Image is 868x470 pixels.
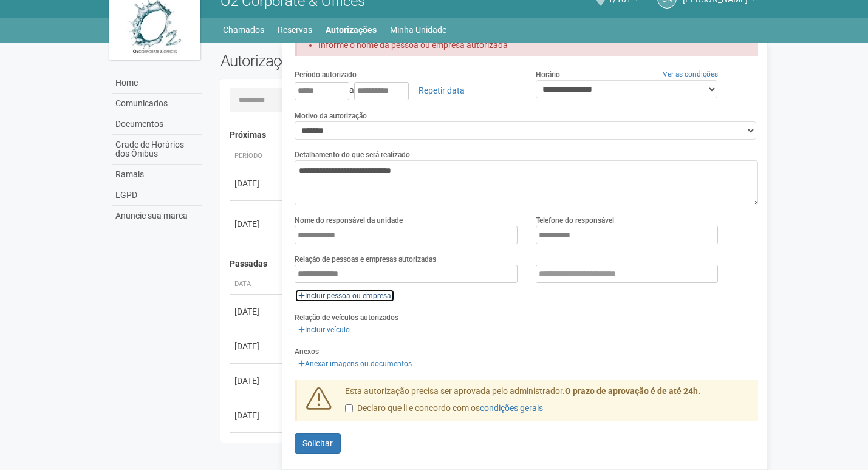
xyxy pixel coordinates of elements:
[234,177,279,189] div: [DATE]
[295,149,410,160] label: Detalhamento do que será realizado
[295,80,518,101] div: a
[295,215,403,226] label: Nome do responsável da unidade
[295,289,395,302] a: Incluir pessoa ou empresa
[295,433,341,454] button: Solicitar
[536,215,614,226] label: Telefone do responsável
[295,111,367,121] label: Motivo da autorização
[112,73,202,94] a: Home
[295,69,357,80] label: Período autorizado
[112,185,202,206] a: LGPD
[565,386,700,396] strong: O prazo de aprovação é de até 24h.
[230,274,284,295] th: Data
[112,165,202,185] a: Ramais
[411,80,473,101] a: Repetir data
[295,323,354,336] a: Incluir veículo
[295,254,436,265] label: Relação de pessoas e empresas autorizadas
[223,21,264,38] a: Chamados
[112,114,202,135] a: Documentos
[234,375,279,387] div: [DATE]
[230,146,284,166] th: Período
[336,386,759,421] div: Esta autorização precisa ser aprovada pelo administrador.
[278,21,312,38] a: Reservas
[345,403,543,415] label: Declaro que li e concordo com os
[112,135,202,165] a: Grade de Horários dos Ônibus
[480,403,543,413] a: condições gerais
[112,94,202,114] a: Comunicados
[663,70,718,78] a: Ver as condições
[230,131,750,140] h4: Próximas
[234,409,279,421] div: [DATE]
[326,21,377,38] a: Autorizações
[295,357,415,370] a: Anexar imagens ou documentos
[295,312,398,323] label: Relação de veículos autorizados
[345,404,353,412] input: Declaro que li e concordo com oscondições gerais
[234,340,279,352] div: [DATE]
[230,259,750,268] h4: Passadas
[112,206,202,226] a: Anuncie sua marca
[220,52,480,70] h2: Autorizações
[390,21,446,38] a: Minha Unidade
[234,305,279,318] div: [DATE]
[234,218,279,230] div: [DATE]
[318,39,737,50] li: Informe o nome da pessoa ou empresa autorizada
[302,438,333,448] span: Solicitar
[536,69,560,80] label: Horário
[295,346,319,357] label: Anexos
